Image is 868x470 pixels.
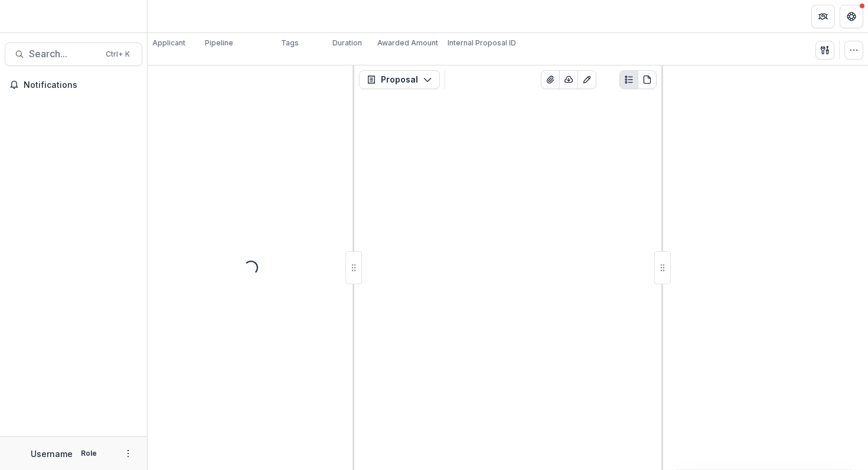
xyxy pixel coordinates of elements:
span: Search... [29,48,99,60]
p: Awarded Amount [377,38,438,48]
p: Internal Proposal ID [448,38,516,48]
p: Tags [281,38,299,48]
p: Username [31,448,73,460]
p: Pipeline [205,38,233,48]
p: Applicant [152,38,185,48]
button: Edit as form [577,70,596,89]
button: PDF view [638,70,657,89]
button: Proposal [359,70,440,89]
button: Plaintext view [619,70,638,89]
div: Ctrl + K [103,48,132,61]
p: Role [77,448,100,459]
button: Notifications [5,75,142,94]
button: View Attached Files [541,70,560,89]
button: Partners [811,5,835,28]
button: Get Help [840,5,863,28]
span: Notifications [24,80,138,90]
p: Duration [332,38,362,48]
button: Search... [5,42,142,66]
button: More [121,446,135,461]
